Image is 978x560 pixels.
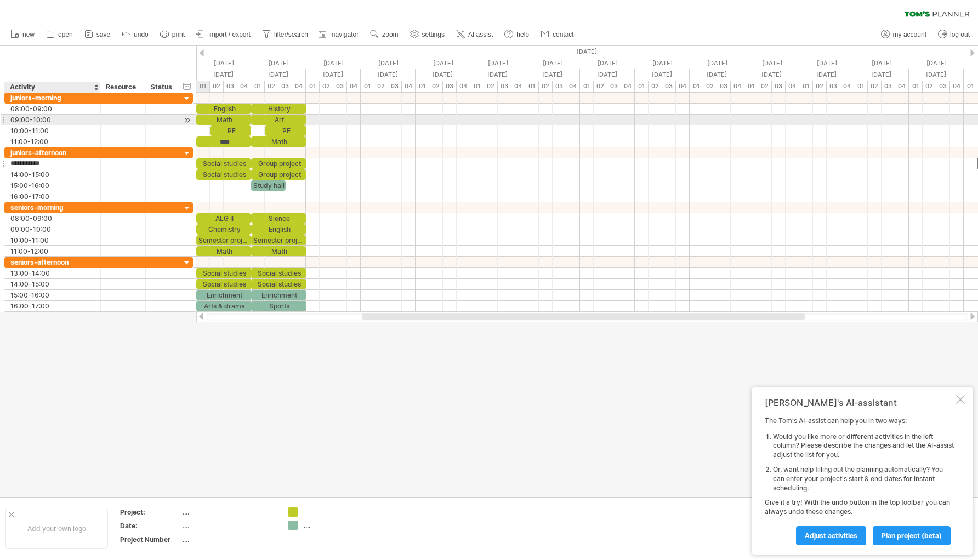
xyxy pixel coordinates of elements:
[470,58,525,69] div: Monday, 8 September 2025
[196,213,251,224] div: ALG II
[251,115,306,125] div: Art
[251,136,306,147] div: Math
[484,81,498,92] div: 02
[251,301,306,311] div: Sports
[10,279,95,289] div: 14:00-15:00
[553,31,574,38] span: contact
[10,180,95,191] div: 15:00-16:00
[813,81,827,92] div: 02
[470,81,484,92] div: 01
[22,31,35,38] span: new
[10,136,95,147] div: 11:00-12:00
[251,235,306,245] div: Semester project
[196,69,251,81] div: Monday, 1 September 2025
[893,31,926,38] span: my account
[10,235,95,245] div: 10:00-11:00
[251,69,306,81] div: Tuesday, 2 September 2025
[120,507,180,517] div: Project:
[786,81,799,92] div: 04
[402,81,416,92] div: 04
[525,58,580,69] div: Tuesday, 9 September 2025
[10,115,95,125] div: 09:00-10:00
[416,58,470,69] div: Friday, 5 September 2025
[119,27,152,42] a: undo
[10,246,95,256] div: 11:00-12:00
[182,115,192,126] div: scroll to activity
[157,27,188,42] a: print
[878,27,930,42] a: my account
[278,81,292,92] div: 03
[799,58,854,69] div: Tuesday, 16 September 2025
[196,301,251,311] div: Arts & drama
[936,81,950,92] div: 03
[635,69,690,81] div: Thursday, 11 September 2025
[10,147,95,158] div: juniors-afternoon
[443,81,457,92] div: 03
[196,235,251,245] div: Semester project
[827,81,840,92] div: 03
[320,81,333,92] div: 02
[196,115,251,125] div: Math
[251,158,306,169] div: Group project
[468,31,493,38] span: AI assist
[196,224,251,235] div: Chemistry
[10,202,95,213] div: seniors-morning
[744,58,799,69] div: Monday, 15 September 2025
[367,27,401,42] a: zoom
[594,81,607,92] div: 02
[265,81,278,92] div: 02
[854,81,868,92] div: 01
[251,268,306,278] div: Social studies
[909,81,923,92] div: 01
[251,279,306,289] div: Social studies
[196,158,251,169] div: Social studies
[525,81,539,92] div: 01
[196,81,210,92] div: 01
[676,81,690,92] div: 04
[950,81,964,92] div: 04
[292,81,306,92] div: 04
[457,81,470,92] div: 04
[10,301,95,311] div: 16:00-17:00
[10,82,94,93] div: Activity
[172,31,185,38] span: print
[388,81,402,92] div: 03
[10,290,95,300] div: 15:00-16:00
[274,31,308,38] span: filter/search
[805,532,857,540] span: Adjust activities
[10,224,95,235] div: 09:00-10:00
[511,81,525,92] div: 04
[731,81,744,92] div: 04
[106,82,139,93] div: Resource
[251,213,306,224] div: Sience
[43,27,76,42] a: open
[10,257,95,267] div: seniors-afternoon
[538,27,577,42] a: contact
[120,535,180,544] div: Project Number
[935,27,973,42] a: log out
[873,526,951,545] a: plan project (beta)
[361,58,416,69] div: Thursday, 4 September 2025
[10,191,95,202] div: 16:00-17:00
[194,27,254,42] a: import / export
[621,81,635,92] div: 04
[854,58,909,69] div: Wednesday, 17 September 2025
[744,81,758,92] div: 01
[882,532,942,540] span: plan project (beta)
[717,81,731,92] div: 03
[765,416,954,545] div: The Tom's AI-assist can help you in two ways: Give it a try! With the undo button in the top tool...
[265,125,306,136] div: PE
[196,169,251,180] div: Social studies
[10,104,95,114] div: 08:00-09:00
[196,279,251,289] div: Social studies
[796,526,866,545] a: Adjust activities
[151,82,175,93] div: Status
[183,521,275,530] div: ....
[183,507,275,517] div: ....
[224,81,237,92] div: 03
[333,81,347,92] div: 03
[183,535,275,544] div: ....
[120,521,180,530] div: Date:
[662,81,676,92] div: 03
[58,31,73,38] span: open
